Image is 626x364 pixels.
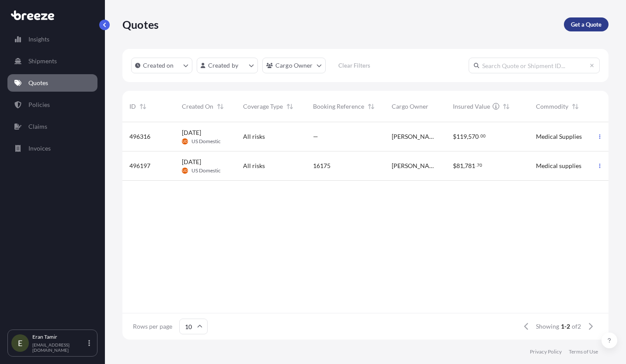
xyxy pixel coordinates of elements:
p: Quotes [28,79,48,87]
a: Terms of Use [569,348,598,355]
span: [DATE] [182,128,201,137]
p: Get a Quote [571,20,602,29]
span: UD [182,137,188,146]
span: 81 [456,163,463,169]
span: — [313,132,318,141]
span: 1-2 [561,322,570,331]
span: Medical Supplies [536,132,582,141]
span: 16175 [313,161,330,170]
span: 00 [480,134,486,137]
p: Claims [28,122,47,131]
span: 70 [477,164,482,167]
span: [PERSON_NAME] Medical [392,132,439,141]
span: 570 [468,134,479,140]
p: Created by [208,61,239,70]
button: Sort [501,101,511,112]
a: Invoices [7,140,97,157]
a: Quotes [7,74,97,92]
button: Sort [215,101,226,112]
span: Created On [182,102,213,111]
p: Cargo Owner [275,61,313,70]
a: Get a Quote [564,17,609,31]
p: [EMAIL_ADDRESS][DOMAIN_NAME] [32,342,87,353]
span: All risks [243,132,265,141]
p: Policies [28,100,50,109]
button: Sort [285,101,295,112]
span: 496316 [129,132,150,141]
button: Sort [570,101,581,112]
a: Shipments [7,52,97,70]
input: Search Quote or Shipment ID... [469,58,600,73]
span: US Domestic [191,138,221,145]
span: . [476,164,476,167]
span: All risks [243,161,265,170]
span: UD [182,166,188,175]
span: $ [453,134,456,140]
span: , [467,134,468,140]
button: Sort [138,101,148,112]
span: Medical supplies [536,161,581,170]
p: Clear Filters [338,61,370,70]
a: Policies [7,96,97,113]
span: ID [129,102,136,111]
span: Commodity [536,102,568,111]
span: , [463,163,465,169]
span: 119 [456,134,467,140]
button: Clear Filters [330,58,379,72]
p: Quotes [122,17,159,31]
span: Cargo Owner [392,102,428,111]
span: US Domestic [191,167,221,174]
p: Invoices [28,144,51,153]
span: Rows per page [133,322,172,331]
a: Claims [7,118,97,135]
span: [DATE] [182,158,201,166]
span: E [18,339,22,347]
p: Created on [143,61,174,70]
p: Shipments [28,57,57,65]
button: Sort [366,101,376,112]
a: Insights [7,31,97,48]
span: 781 [465,163,475,169]
span: Showing [536,322,559,331]
span: Coverage Type [243,102,283,111]
span: $ [453,163,456,169]
span: 496197 [129,161,150,170]
span: of 2 [572,322,581,331]
button: cargoOwner Filter options [262,58,326,73]
span: [PERSON_NAME] Medical [392,161,439,170]
button: createdOn Filter options [131,58,192,73]
p: Eran Tamir [32,333,87,340]
a: Privacy Policy [530,348,562,355]
p: Insights [28,35,49,44]
span: Insured Value [453,102,490,111]
span: . [479,134,480,137]
span: Booking Reference [313,102,364,111]
button: createdBy Filter options [197,58,258,73]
